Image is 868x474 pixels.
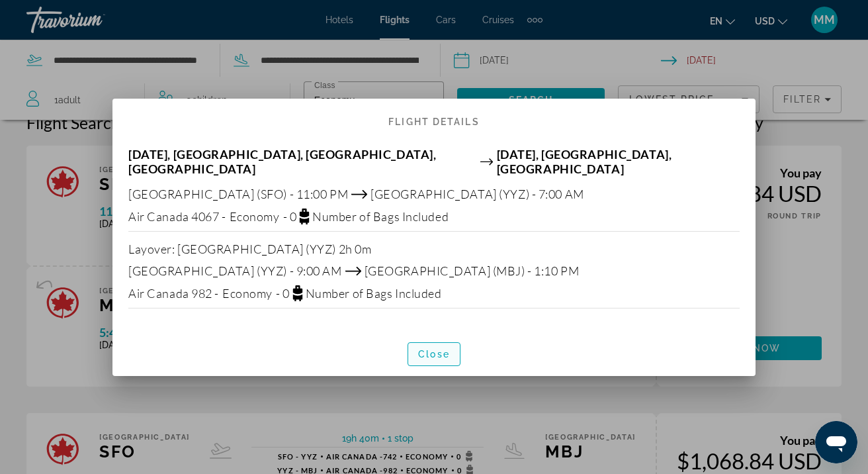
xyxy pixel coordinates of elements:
[312,209,449,224] span: Number of Bags Included
[497,147,740,176] span: [DATE], [GEOGRAPHIC_DATA], [GEOGRAPHIC_DATA]
[128,147,477,176] span: [DATE], [GEOGRAPHIC_DATA], [GEOGRAPHIC_DATA], [GEOGRAPHIC_DATA]
[128,242,172,256] span: Layover
[283,209,297,224] span: - 0
[408,342,460,366] button: Close
[306,286,442,301] span: Number of Bags Included
[128,187,348,201] span: [GEOGRAPHIC_DATA] (SFO) - 11:00 PM
[128,285,740,301] div: Air Canada 982 -
[112,99,756,133] h2: Flight Details
[365,263,580,278] span: [GEOGRAPHIC_DATA] (MBJ) - 1:10 PM
[370,187,584,201] span: [GEOGRAPHIC_DATA] (YYZ) - 7:00 AM
[128,263,342,278] span: [GEOGRAPHIC_DATA] (YYZ) - 9:00 AM
[128,242,740,256] div: : [GEOGRAPHIC_DATA] (YYZ) 2h 0m
[276,286,290,301] span: - 0
[815,421,857,463] iframe: Button to launch messaging window
[128,209,740,224] div: Air Canada 4067 -
[418,349,450,359] span: Close
[230,209,280,224] span: Economy
[222,286,273,301] span: Economy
